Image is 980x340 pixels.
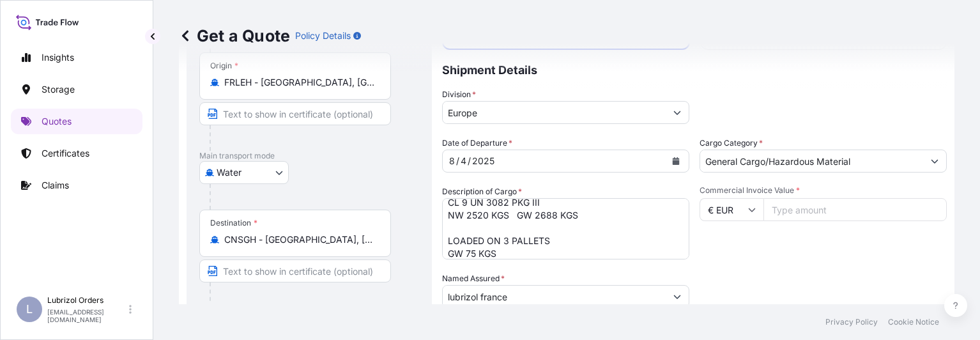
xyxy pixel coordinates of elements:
[42,83,75,96] p: Storage
[199,102,391,125] input: Text to appear on certificate
[26,303,33,316] span: L
[666,101,689,124] button: Show suggestions
[42,51,74,64] p: Insights
[11,141,142,166] a: Certificates
[217,166,241,179] span: Water
[199,259,391,282] input: Text to appear on certificate
[443,101,666,124] input: Type to search division
[459,153,468,169] div: day,
[11,173,142,198] a: Claims
[442,198,689,259] textarea: 6 DRUMS OF PAZAD 8033 ANGLAMOL(R) 2099G, STD BLACK AND YELLOW 1 DRUMS PAZAD 8105 .ALOX(R) 2100, 1...
[42,115,72,128] p: Quotes
[700,150,923,173] input: Select a commodity type
[456,153,459,169] div: /
[199,161,289,184] button: Select transport
[923,150,946,173] button: Show suggestions
[448,153,456,169] div: month,
[700,137,763,150] label: Cargo Category
[42,147,89,160] p: Certificates
[11,77,142,102] a: Storage
[888,317,939,327] a: Cookie Notice
[443,285,666,308] input: Full name
[295,29,351,42] p: Policy Details
[224,233,375,246] input: Destination
[224,76,375,89] input: Origin
[42,179,69,192] p: Claims
[210,218,257,228] div: Destination
[442,185,522,198] label: Description of Cargo
[763,198,947,221] input: Type amount
[11,109,142,134] a: Quotes
[471,153,496,169] div: year,
[700,185,947,196] span: Commercial Invoice Value
[825,317,878,327] a: Privacy Policy
[442,272,505,285] label: Named Assured
[179,26,290,46] p: Get a Quote
[442,137,512,150] span: Date of Departure
[199,151,419,161] p: Main transport mode
[47,308,126,323] p: [EMAIL_ADDRESS][DOMAIN_NAME]
[47,295,126,305] p: Lubrizol Orders
[468,153,471,169] div: /
[442,88,476,101] label: Division
[666,285,689,308] button: Show suggestions
[11,45,142,70] a: Insights
[666,151,686,171] button: Calendar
